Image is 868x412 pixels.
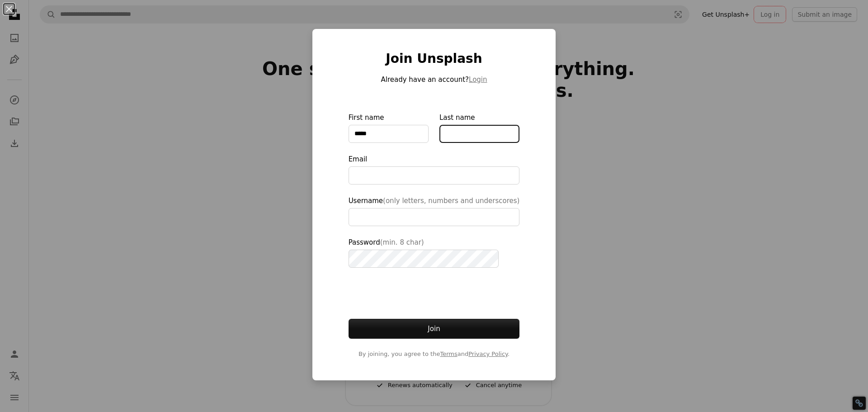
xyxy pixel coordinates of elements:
[349,250,499,268] input: Password(min. 8 char)
[383,197,519,205] span: (only letters, numbers and underscores)
[468,350,508,357] a: Privacy Policy
[349,350,520,359] span: By joining, you agree to the and .
[440,350,457,357] a: Terms
[469,74,487,85] button: Login
[439,125,519,143] input: Last name
[349,166,520,185] input: Email
[349,112,429,143] label: First name
[349,51,520,67] h1: Join Unsplash
[349,154,520,185] label: Email
[349,125,429,143] input: First name
[349,208,520,226] input: Username(only letters, numbers and underscores)
[439,112,519,143] label: Last name
[380,238,424,246] span: (min. 8 char)
[349,74,520,85] p: Already have an account?
[349,237,520,268] label: Password
[349,319,520,339] button: Join
[349,195,520,226] label: Username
